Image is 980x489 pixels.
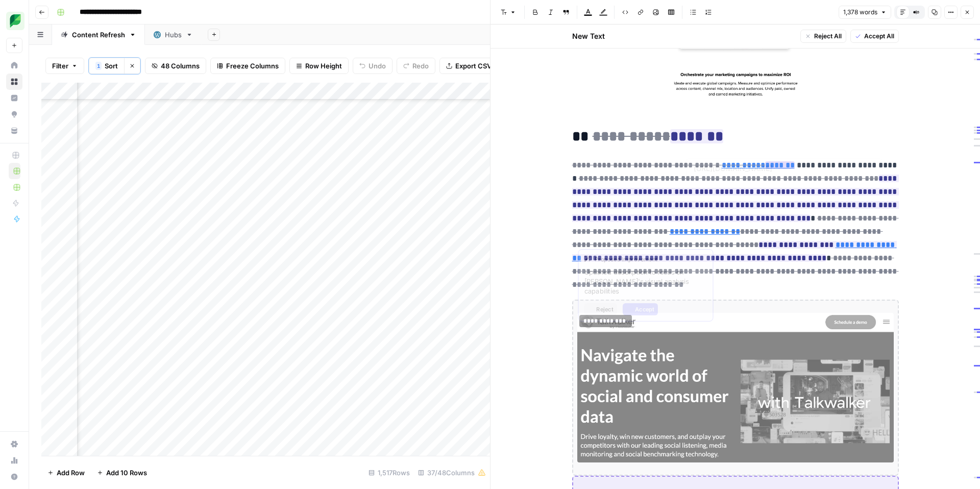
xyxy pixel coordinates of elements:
a: Browse [6,74,22,90]
h2: New Text [572,31,605,41]
span: Reject [596,305,613,314]
span: Freeze Columns [226,61,279,71]
a: Content Refresh [52,25,145,45]
button: 1,378 words [839,6,891,19]
button: Accept [622,303,657,315]
button: Freeze Columns [210,58,285,74]
button: Undo [353,58,393,74]
button: Export CSV [439,58,498,74]
button: Redo [397,58,435,74]
span: Export CSV [455,61,492,71]
span: Accept [634,305,654,314]
span: Row Height [305,61,342,71]
button: Add 10 Rows [91,464,153,481]
div: 1,517 Rows [364,464,414,481]
div: 1 [95,62,102,70]
span: Filter [52,61,68,71]
span: Undo [369,61,386,71]
a: Opportunities [6,106,22,123]
div: 37/48 Columns [414,464,490,481]
span: Sort [105,61,118,71]
p: Updated description to focus on [PERSON_NAME]'s visual analysis capabilities [584,267,707,296]
button: Reject [584,303,617,315]
a: Usage [6,452,22,469]
span: 48 Columns [161,61,200,71]
a: Your Data [6,123,22,139]
button: Add Row [41,464,91,481]
div: Hubs [165,30,182,40]
button: Workspace: SproutSocial [6,8,22,34]
img: SproutSocial Logo [6,12,24,30]
button: 1Sort [89,58,124,74]
span: 1 [97,62,100,70]
button: Row Height [289,58,349,74]
span: Add 10 Rows [106,468,147,478]
button: Accept All [850,30,899,43]
span: Redo [412,61,429,71]
span: Reject All [814,32,842,41]
span: Add Row [57,468,85,478]
span: Accept All [864,32,894,41]
button: 48 Columns [145,58,206,74]
a: Hubs [145,25,202,45]
button: Filter [45,58,84,74]
button: Reject All [800,30,846,43]
a: Home [6,57,22,74]
a: Settings [6,436,22,452]
a: Insights [6,90,22,106]
button: Help + Support [6,469,22,485]
div: Proposed Improvement [584,255,707,264]
span: 1,378 words [843,8,877,17]
div: Content Refresh [72,30,125,40]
